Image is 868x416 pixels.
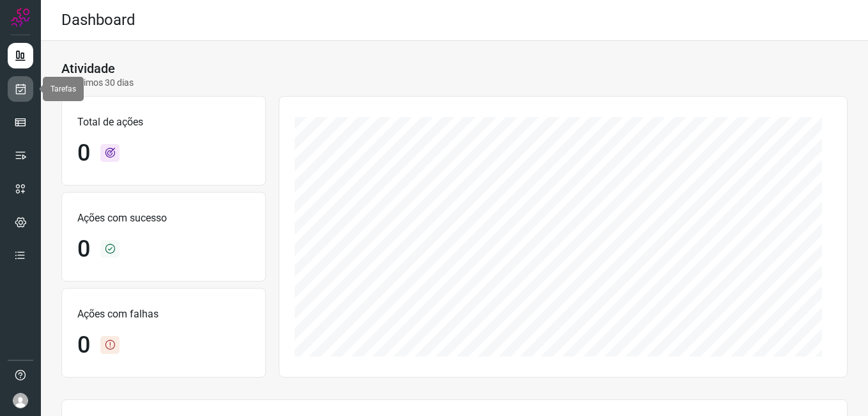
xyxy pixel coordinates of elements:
[77,140,90,167] h1: 0
[13,393,28,408] img: avatar-user-boy.jpg
[61,11,136,29] h2: Dashboard
[77,115,250,130] p: Total de ações
[61,61,115,76] h3: Atividade
[11,8,30,27] img: Logo
[77,236,90,263] h1: 0
[77,307,250,322] p: Ações com falhas
[77,332,90,359] h1: 0
[61,76,134,90] p: Últimos 30 dias
[77,211,250,226] p: Ações com sucesso
[50,84,76,93] span: Tarefas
